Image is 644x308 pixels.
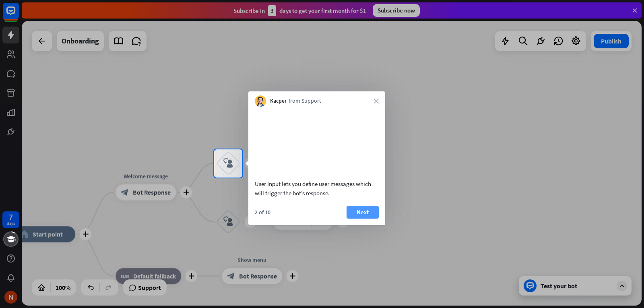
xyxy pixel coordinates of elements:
[255,209,270,216] div: 2 of 10
[289,97,321,105] span: from Support
[223,159,233,168] i: block_user_input
[6,3,31,27] button: Open LiveChat chat widget
[347,206,379,219] button: Next
[374,99,379,103] i: close
[270,97,287,105] span: Kacper
[255,179,379,198] div: User Input lets you define user messages which will trigger the bot’s response.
